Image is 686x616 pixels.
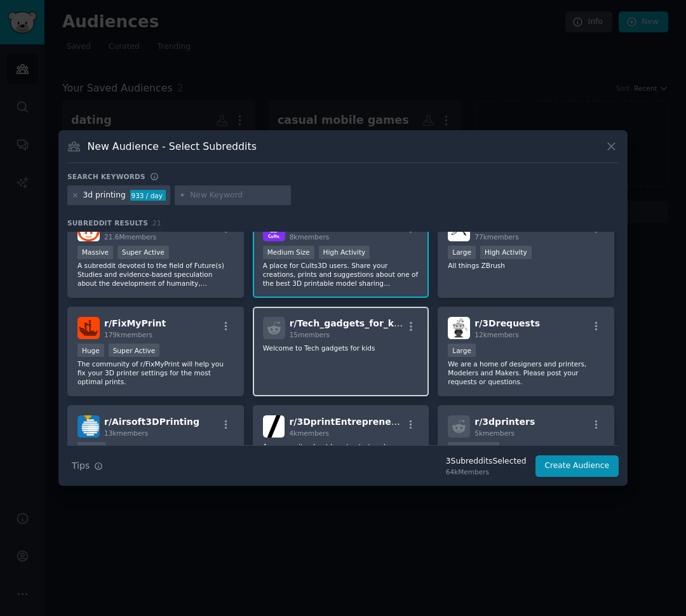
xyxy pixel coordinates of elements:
[480,246,532,259] div: High Activity
[263,442,419,460] p: A community about how to start and grow businesses using 3D Printing
[448,246,476,259] div: Large
[67,218,148,227] span: Subreddit Results
[77,246,113,259] div: Massive
[77,442,105,455] div: Large
[77,415,100,438] img: Airsoft3DPrinting
[77,317,100,339] img: FixMyPrint
[118,246,169,259] div: Super Active
[446,456,527,467] div: 3 Subreddit s Selected
[474,429,514,437] span: 5k members
[290,233,330,241] span: 8k members
[289,429,329,437] span: 4k members
[448,442,499,455] div: Medium Size
[67,172,145,181] h3: Search keywords
[263,415,285,438] img: 3DprintEntrepreneurs
[535,455,619,477] button: Create Audience
[446,467,527,476] div: 64k Members
[448,317,470,339] img: 3Drequests
[77,344,104,357] div: Huge
[104,331,152,338] span: 179k members
[130,190,166,201] div: 933 / day
[104,318,166,328] span: r/ FixMyPrint
[67,455,107,477] button: Tips
[263,246,314,259] div: Medium Size
[104,417,199,427] span: r/ Airsoft3DPrinting
[109,344,160,357] div: Super Active
[83,190,126,201] div: 3d printing
[448,359,604,386] p: We are a home of designers and printers, Modelers and Makers. Please post your requests or questi...
[474,233,518,241] span: 77k members
[448,344,476,357] div: Large
[72,459,90,472] span: Tips
[474,318,540,328] span: r/ 3Drequests
[448,261,604,270] p: All things ZBrush
[474,417,535,427] span: r/ 3dprinters
[77,359,234,386] p: The community of r/FixMyPrint will help you fix your 3D printer settings for the most optimal pri...
[77,261,234,288] p: A subreddit devoted to the field of Future(s) Studies and evidence-based speculation about the de...
[88,140,257,153] h3: New Audience - Select Subreddits
[290,331,330,338] span: 15 members
[263,344,419,352] p: Welcome to Tech gadgets for kids
[104,233,156,241] span: 21.6M members
[289,417,407,427] span: r/ 3DprintEntrepreneurs
[190,190,286,201] input: New Keyword
[152,219,161,227] span: 21
[263,261,419,288] p: A place for Cults3D users. Share your creations, prints and suggestions about one of the best 3D ...
[319,246,370,259] div: High Activity
[104,429,148,437] span: 13k members
[474,331,518,338] span: 12k members
[290,318,409,328] span: r/ Tech_gadgets_for_kids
